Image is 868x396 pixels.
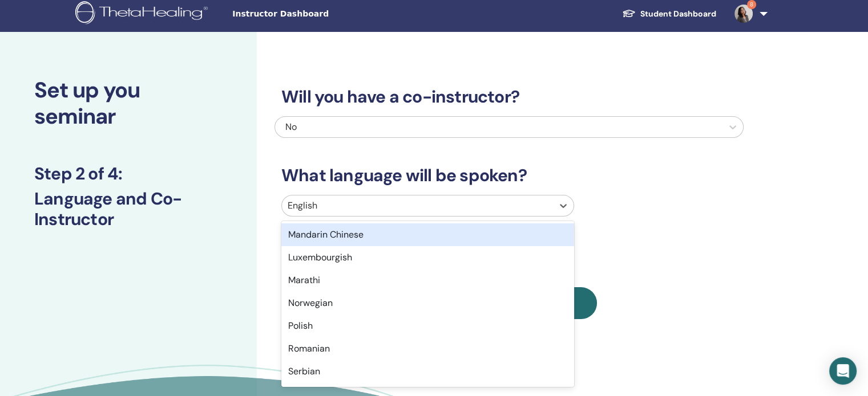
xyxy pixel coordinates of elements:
[281,315,574,337] div: Polish
[281,246,574,269] div: Luxembourgish
[829,357,857,385] div: Open Intercom Messenger
[281,269,574,292] div: Marathi
[281,337,574,360] div: Romanian
[285,121,297,133] span: No
[232,8,403,20] span: Instructor Dashboard
[34,189,223,230] h3: Language and Co-Instructor
[75,1,212,27] img: logo.png
[613,3,725,25] a: Student Dashboard
[734,5,753,23] img: default.jpg
[281,292,574,315] div: Norwegian
[274,87,744,107] h3: Will you have a co-instructor?
[281,223,574,246] div: Mandarin Chinese
[622,9,636,18] img: graduation-cap-white.svg
[281,360,574,383] div: Serbian
[34,164,223,184] h3: Step 2 of 4 :
[274,165,744,186] h3: What language will be spoken?
[34,77,223,129] h2: Set up you seminar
